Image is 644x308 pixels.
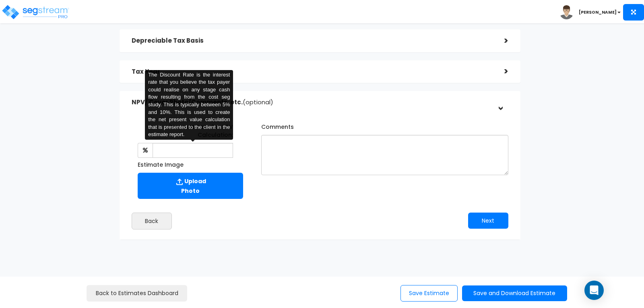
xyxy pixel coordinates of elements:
[400,285,458,302] button: Save Estimate
[138,120,233,139] label: Discount Rate for NPV Calculation:
[1,4,70,20] img: logo_pro_r.png
[584,281,604,300] div: Open Intercom Messenger
[261,120,294,131] label: Comments
[132,68,492,75] h5: Tax Year
[462,285,567,301] button: Save and Download Estimate
[138,158,184,169] label: Estimate Image
[492,65,508,78] div: >
[132,99,492,106] h5: NPV/ Cover Photo/Comments, etc.
[132,37,492,44] h5: Depreciable Tax Basis
[87,285,187,302] a: Back to Estimates Dashboard
[468,213,508,229] button: Next
[175,177,184,187] img: Upload Icon
[579,9,617,15] b: [PERSON_NAME]
[492,35,508,47] div: >
[559,5,574,19] img: avatar.png
[138,173,243,199] label: Upload Photo
[494,94,506,110] div: >
[132,213,172,229] button: Back
[243,98,273,106] span: (optional)
[145,70,233,140] div: The Discount Rate is the interest rate that you believe the tax payer could realise on any stage ...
